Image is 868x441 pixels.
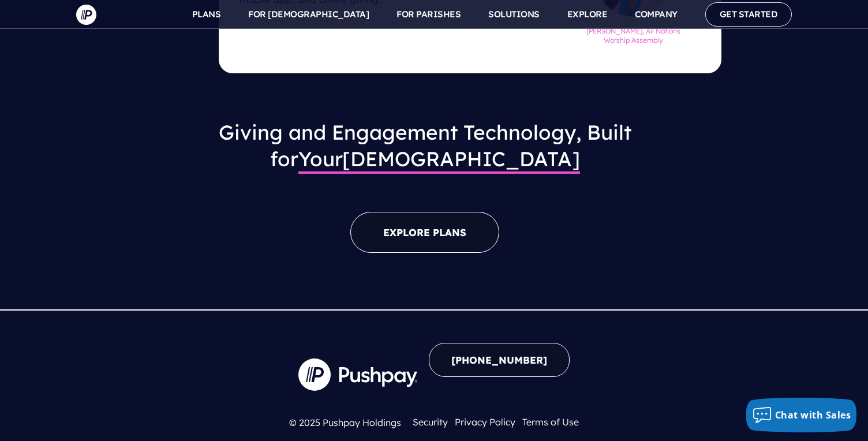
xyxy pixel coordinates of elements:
a: [PHONE_NUMBER] [429,343,570,377]
a: GET STARTED [705,2,792,26]
a: EXPLORE PLANS [350,212,499,253]
h6: [PERSON_NAME], All Nations Worship Assembly [585,22,682,46]
img: Company Logo [298,358,417,391]
span: Your [298,146,342,174]
h3: Giving and Engagement Technology, Built for [104,110,746,181]
span: Chat with Sales [775,409,851,421]
button: Chat with Sales [746,398,857,432]
a: Security [413,416,448,428]
a: Terms of Use [522,416,579,428]
a: Privacy Policy [455,416,515,428]
span: [DEMOGRAPHIC_DATA] [298,146,580,174]
p: © 2025 Pushpay Holdings [289,416,401,429]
